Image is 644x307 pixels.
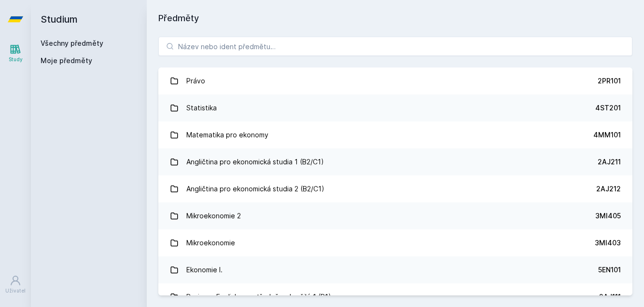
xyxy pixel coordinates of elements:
[158,121,632,148] a: Matematika pro ekonomy 4MM101
[598,76,621,86] div: 2PR101
[158,175,632,202] a: Angličtina pro ekonomická studia 2 (B2/C1) 2AJ212
[593,130,621,140] div: 4MM101
[158,67,632,94] a: Právo 2PR101
[595,211,621,221] div: 3MI405
[186,98,217,118] div: Statistika
[2,39,29,68] a: Study
[186,233,235,253] div: Mikroekonomie
[186,125,268,145] div: Matematika pro ekonomy
[41,39,103,47] a: Všechny předměty
[599,292,621,302] div: 2AJ111
[186,152,324,172] div: Angličtina pro ekonomická studia 1 (B2/C1)
[596,184,621,194] div: 2AJ212
[9,56,23,63] div: Study
[598,157,621,167] div: 2AJ211
[158,229,632,256] a: Mikroekonomie 3MI403
[186,260,223,280] div: Ekonomie I.
[186,206,241,226] div: Mikroekonomie 2
[595,103,621,113] div: 4ST201
[158,12,632,25] h1: Předměty
[2,270,29,299] a: Uživatel
[598,265,621,275] div: 5EN101
[158,94,632,121] a: Statistika 4ST201
[186,287,331,307] div: Business English pro středně pokročilé 1 (B1)
[41,56,92,66] span: Moje předměty
[158,148,632,175] a: Angličtina pro ekonomická studia 1 (B2/C1) 2AJ211
[158,256,632,283] a: Ekonomie I. 5EN101
[158,202,632,229] a: Mikroekonomie 2 3MI405
[5,287,26,294] div: Uživatel
[186,71,205,91] div: Právo
[595,238,621,248] div: 3MI403
[186,179,324,199] div: Angličtina pro ekonomická studia 2 (B2/C1)
[158,37,632,56] input: Název nebo ident předmětu…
